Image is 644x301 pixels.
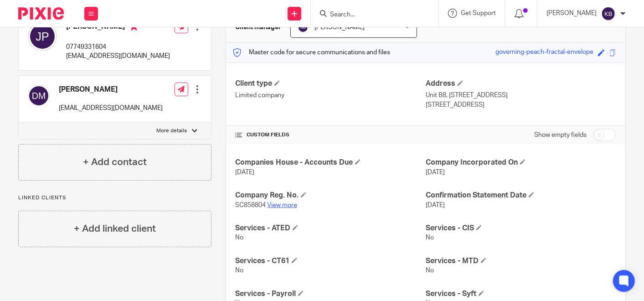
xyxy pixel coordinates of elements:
h4: Confirmation Statement Date [426,191,616,200]
h4: Companies House - Accounts Due [235,158,426,167]
p: Master code for secure communications and files [233,48,390,57]
h4: Services - ATED [235,223,426,233]
h4: Company Incorporated On [426,158,616,167]
span: [DATE] [235,169,254,176]
input: Search [329,11,411,19]
h4: Client type [235,79,426,88]
h4: CUSTOM FIELDS [235,131,426,139]
p: More details [157,127,187,135]
p: [STREET_ADDRESS] [426,100,616,109]
h4: Services - Syft [426,289,616,299]
img: svg%3E [28,85,50,107]
p: Unit B8, [STREET_ADDRESS] [426,91,616,100]
h4: Address [426,79,616,88]
span: No [426,234,434,241]
span: [PERSON_NAME] [314,24,365,31]
p: [EMAIL_ADDRESS][DOMAIN_NAME] [66,52,170,61]
img: Pixie [18,7,64,20]
span: No [235,267,243,274]
span: No [426,267,434,274]
p: [PERSON_NAME] [546,9,597,18]
h4: + Add linked client [74,222,156,236]
h4: + Add contact [83,155,147,169]
p: 07749331604 [66,42,170,52]
h4: Services - Payroll [235,289,426,299]
h3: Client manager [235,23,281,32]
span: [DATE] [426,202,445,208]
h4: Services - CIS [426,223,616,233]
label: Show empty fields [534,130,587,140]
p: Linked clients [18,194,211,202]
img: svg%3E [601,6,616,21]
h4: Services - CT61 [235,256,426,266]
img: svg%3E [298,22,309,33]
span: SC858804 [235,202,266,208]
a: View more [267,202,297,208]
h4: [PERSON_NAME] [59,85,163,94]
span: [DATE] [426,169,445,176]
h4: Services - MTD [426,256,616,266]
span: No [235,234,243,241]
h4: Company Reg. No. [235,191,426,200]
div: governing-peach-fractal-envelope [495,47,593,58]
span: Get Support [461,10,496,16]
p: [EMAIL_ADDRESS][DOMAIN_NAME] [59,104,163,113]
h4: [PERSON_NAME] [66,22,170,33]
img: svg%3E [28,22,57,51]
p: Limited company [235,91,426,100]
